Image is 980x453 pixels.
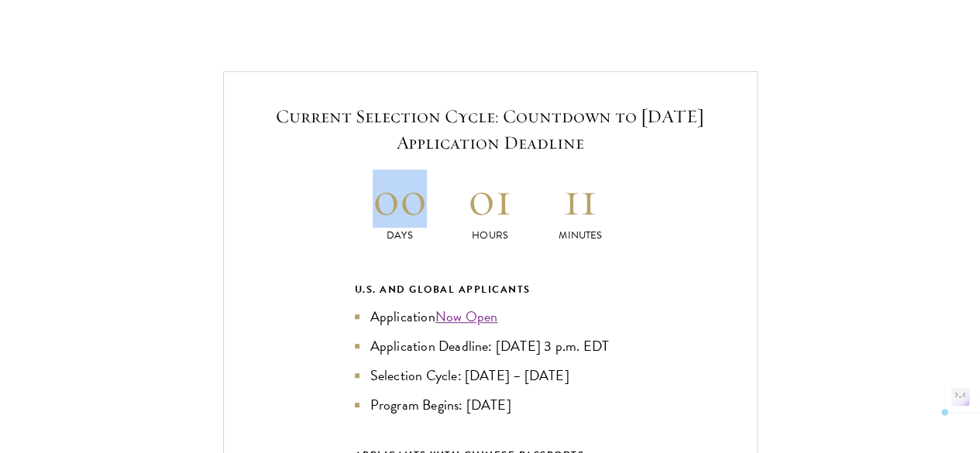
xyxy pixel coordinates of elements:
li: Selection Cycle: [DATE] – [DATE] [355,365,626,386]
a: Now Open [435,306,498,327]
h2: 01 [445,170,535,228]
h5: Current Selection Cycle: Countdown to [DATE] Application Deadline [255,103,726,156]
li: Program Begins: [DATE] [355,394,626,416]
h2: 11 [535,170,626,228]
h2: 00 [355,170,445,228]
li: Application [355,306,626,328]
p: Hours [445,228,535,244]
div: U.S. and Global Applicants [355,281,626,298]
p: Days [355,228,445,244]
li: Application Deadline: [DATE] 3 p.m. EDT [355,335,626,357]
p: Minutes [535,228,626,244]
